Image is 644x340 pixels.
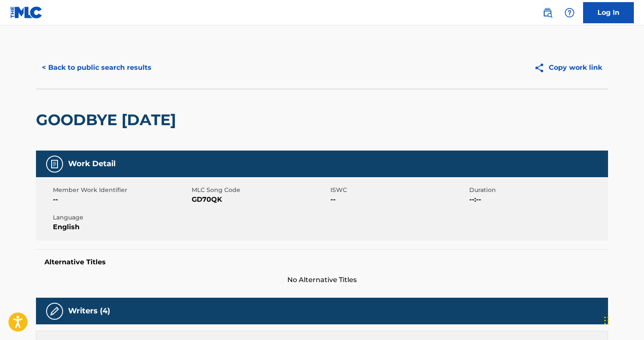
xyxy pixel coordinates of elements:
[53,213,190,222] span: Language
[469,195,606,205] span: --:--
[53,222,190,232] span: English
[528,57,608,78] button: Copy work link
[330,195,467,205] span: --
[50,306,60,316] img: Writers
[561,4,578,21] div: Help
[542,8,553,18] img: search
[604,308,609,333] div: Drag
[192,195,328,205] span: GD70QK
[539,4,556,21] a: Public Search
[53,195,190,205] span: --
[36,57,157,78] button: < Back to public search results
[36,275,608,285] span: No Alternative Titles
[68,159,116,169] h5: Work Detail
[192,186,328,195] span: MLC Song Code
[469,186,606,195] span: Duration
[10,6,43,19] img: MLC Logo
[330,186,467,195] span: ISWC
[583,2,634,23] a: Log In
[564,8,575,18] img: help
[534,63,549,73] img: Copy work link
[68,306,110,316] h5: Writers (4)
[53,186,190,195] span: Member Work Identifier
[602,299,644,340] iframe: Chat Widget
[44,258,600,266] h5: Alternative Titles
[50,159,60,169] img: Work Detail
[36,110,180,129] h2: GOODBYE [DATE]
